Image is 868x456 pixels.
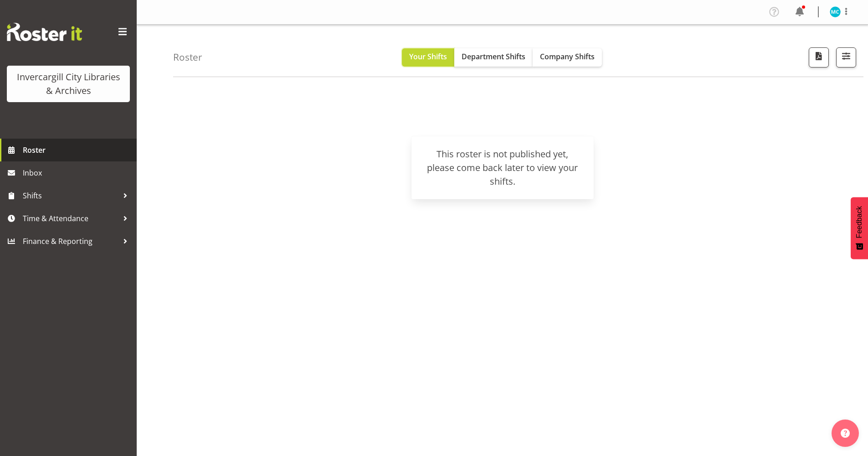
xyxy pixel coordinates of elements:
span: Time & Attendance [23,212,118,225]
span: Roster [23,143,132,157]
span: Finance & Reporting [23,234,118,248]
span: Feedback [855,206,863,238]
img: michelle-cunningham11683.jpg [830,6,841,17]
button: Company Shifts [533,48,602,67]
h4: Roster [173,52,202,62]
span: Your Shifts [409,52,447,62]
img: help-xxl-2.png [841,429,850,438]
span: Inbox [23,166,132,180]
button: Download a PDF of the roster according to the set date range. [809,47,829,67]
img: Rosterit website logo [7,23,82,41]
span: Department Shifts [462,52,525,62]
span: Shifts [23,189,118,202]
button: Department Shifts [454,48,533,67]
button: Your Shifts [402,48,454,67]
button: Feedback - Show survey [851,197,868,259]
div: Invercargill City Libraries & Archives [16,70,121,98]
span: Company Shifts [540,52,595,62]
button: Filter Shifts [836,47,856,67]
